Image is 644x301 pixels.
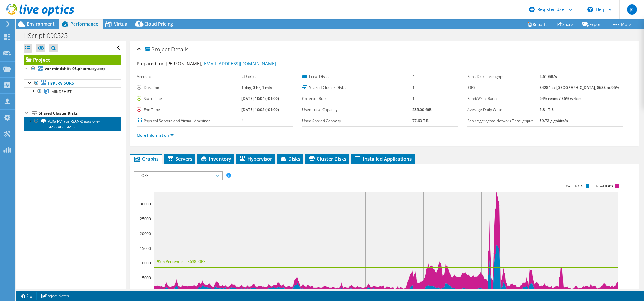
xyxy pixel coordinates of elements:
b: 34284 at [GEOGRAPHIC_DATA], 8638 at 95% [540,85,619,90]
a: VxRail-Virtual-SAN-Datastore-6b56f4bd-5655 [24,117,121,131]
svg: \n [587,7,593,12]
label: Read/Write Ratio [467,96,539,102]
label: End Time [137,107,241,113]
span: Virtual [114,21,128,27]
label: Peak Aggregate Network Throughput [467,118,539,124]
span: Graphs [134,156,158,162]
span: Servers [167,156,192,162]
label: Start Time [137,96,241,102]
b: 77.63 TiB [412,118,429,123]
span: Details [171,45,188,53]
a: Share [552,19,578,29]
label: Duration [137,85,241,91]
text: 20000 [140,231,151,236]
span: Project [145,46,170,53]
label: Average Daily Write [467,107,539,113]
b: 4 [241,118,244,123]
span: Cluster Disks [308,156,346,162]
b: 235.00 GiB [412,107,432,112]
a: Project [24,55,121,65]
label: Local Disks [302,74,412,80]
h1: LIScript-090525 [21,32,77,39]
span: Installed Applications [354,156,412,162]
a: 2 [17,292,37,300]
label: Physical Servers and Virtual Machines [137,118,241,124]
label: Prepared for: [137,61,165,67]
a: vxr-mindshift-03.pharmacy.corp [24,65,121,73]
text: Read IOPS [596,184,613,188]
a: More [607,19,636,29]
b: 64% reads / 36% writes [540,96,581,101]
a: Project Notes [36,292,73,300]
text: 95th Percentile = 8638 IOPS [157,259,206,264]
b: 5.31 TiB [540,107,554,112]
span: Inventory [200,156,231,162]
text: 15000 [140,246,151,251]
b: [DATE] 10:05 (-04:00) [241,107,279,112]
span: Hypervisor [239,156,272,162]
b: vxr-mindshift-03.pharmacy.corp [45,66,106,71]
label: Used Local Capacity [302,107,412,113]
b: 59.72 gigabits/s [540,118,568,123]
label: Account [137,74,241,80]
label: Used Shared Capacity [302,118,412,124]
span: MINDSHIFT [51,89,72,94]
b: [DATE] 10:04 (-04:00) [241,96,279,101]
label: IOPS [467,85,539,91]
text: 10000 [140,260,151,266]
b: 2.61 GB/s [540,74,557,79]
b: 1 day, 0 hr, 1 min [241,85,272,90]
label: Shared Cluster Disks [302,85,412,91]
a: Hypervisors [24,79,121,87]
label: Collector Runs [302,96,412,102]
span: IOPS [137,172,218,180]
div: Shared Cluster Disks [39,109,121,117]
a: MINDSHIFT [24,87,121,96]
label: Peak Disk Throughput [467,74,539,80]
span: JC [627,4,637,15]
a: Export [578,19,607,29]
text: 25000 [140,216,151,221]
span: Disks [280,156,300,162]
a: Reports [522,19,552,29]
b: 1 [412,85,414,90]
a: [EMAIL_ADDRESS][DOMAIN_NAME] [202,61,276,67]
text: Write IOPS [566,184,583,188]
b: 1 [412,96,414,101]
span: [PERSON_NAME], [166,61,276,67]
text: 30000 [140,201,151,207]
text: 5000 [142,275,151,280]
span: Cloud Pricing [144,21,173,27]
span: Environment [27,21,55,27]
a: More Information [137,133,174,138]
b: 4 [412,74,414,79]
span: Performance [70,21,98,27]
b: Li Script [241,74,256,79]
